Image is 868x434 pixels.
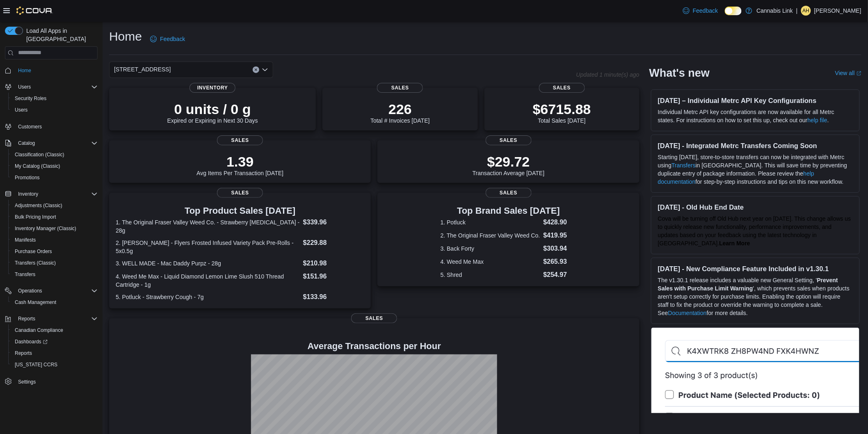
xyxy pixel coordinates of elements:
a: Cash Management [11,297,59,307]
span: Users [15,82,98,92]
button: Open list of options [262,66,268,73]
strong: Prevent Sales with Purchase Limit Warning [658,277,838,292]
h3: [DATE] - Old Hub End Date [658,203,853,211]
a: Documentation [668,310,707,316]
button: Canadian Compliance [8,324,101,336]
a: Home [15,66,34,75]
p: The v1.30.1 release includes a valuable new General Setting, ' ', which prevents sales when produ... [658,276,853,317]
h1: Home [109,28,142,45]
p: Individual Metrc API key configurations are now available for all Metrc states. For instructions ... [658,108,853,124]
span: Sales [351,313,397,323]
button: Catalog [2,137,101,149]
a: Classification (Classic) [11,150,68,160]
button: Inventory Manager (Classic) [8,223,101,234]
dd: $339.96 [303,217,365,227]
dd: $428.90 [544,217,577,227]
p: 226 [370,101,429,117]
span: Customers [18,123,42,130]
p: Cannabis Link [756,6,793,16]
span: Feedback [693,7,718,15]
button: Operations [15,286,46,296]
span: Dark Mode [725,15,725,16]
h3: [DATE] – Individual Metrc API Key Configurations [658,96,853,105]
span: Customers [15,121,98,132]
span: Dashboards [11,337,98,347]
span: Inventory [190,83,235,93]
a: Security Roles [11,94,50,103]
dt: 1. The Original Fraser Valley Weed Co. - Strawberry [MEDICAL_DATA] - 28g [116,218,300,235]
span: Transfers [15,271,35,278]
h2: What's new [649,66,710,80]
img: Cova [16,7,53,15]
button: My Catalog (Classic) [8,160,101,172]
button: Inventory [15,189,41,199]
dd: $210.98 [303,258,365,268]
button: Users [8,104,101,116]
span: Feedback [160,35,185,43]
a: Customers [15,122,45,132]
button: Cash Management [8,297,101,308]
span: Settings [18,379,36,385]
span: Security Roles [15,95,46,102]
button: Settings [2,375,101,387]
span: [US_STATE] CCRS [15,361,57,368]
p: $6715.88 [533,101,591,117]
span: Operations [15,286,98,296]
span: Reports [15,314,98,324]
span: Promotions [15,174,40,181]
span: Users [11,105,98,115]
p: 0 units / 0 g [167,101,258,117]
span: Settings [15,376,98,386]
span: Inventory [18,191,38,197]
dt: 4. Weed Me Max [441,258,540,266]
div: Expired or Expiring in Next 30 Days [167,101,258,124]
span: Security Roles [11,94,98,103]
span: Sales [217,135,263,145]
button: Classification (Classic) [8,149,101,160]
h4: Average Transactions per Hour [116,341,633,351]
p: $29.72 [473,153,545,170]
span: Users [18,84,31,90]
span: Transfers (Classic) [15,260,56,266]
span: Manifests [15,237,36,243]
dd: $303.94 [544,244,577,254]
button: Reports [8,347,101,359]
p: | [796,6,798,16]
dt: 2. [PERSON_NAME] - Flyers Frosted Infused Variety Pack Pre-Rolls - 5x0.5g [116,239,300,255]
span: Canadian Compliance [11,325,98,335]
button: Operations [2,285,101,297]
a: [US_STATE] CCRS [11,360,61,370]
dt: 4. Weed Me Max - Liquid Diamond Lemon Lime Slush 510 Thread Cartridge - 1g [116,272,300,289]
a: Dashboards [11,337,51,347]
div: Total Sales [DATE] [533,101,591,124]
span: Reports [18,315,35,322]
span: Transfers (Classic) [11,258,98,268]
span: AH [803,6,810,16]
button: Inventory [2,188,101,200]
span: Bulk Pricing Import [11,212,98,222]
button: Transfers (Classic) [8,257,101,269]
a: Feedback [680,2,721,19]
a: Transfers (Classic) [11,258,59,268]
span: Purchase Orders [15,248,52,255]
span: Sales [486,188,532,198]
dd: $229.88 [303,238,365,248]
button: Transfers [8,269,101,280]
a: Bulk Pricing Import [11,212,59,222]
dt: 3. Back Forty [441,244,540,253]
span: [STREET_ADDRESS] [114,64,171,74]
a: Learn More [719,240,750,247]
button: Reports [15,314,39,324]
button: Users [15,82,34,92]
span: Cova will be turning off Old Hub next year on [DATE]. This change allows us to quickly release ne... [658,215,851,247]
a: Reports [11,348,35,358]
span: Home [15,65,98,75]
button: [US_STATE] CCRS [8,359,101,370]
button: Security Roles [8,93,101,104]
span: Reports [11,348,98,358]
a: help documentation [658,170,814,185]
span: Purchase Orders [11,247,98,256]
div: Austin Harriman [801,6,811,16]
span: Promotions [11,173,98,183]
